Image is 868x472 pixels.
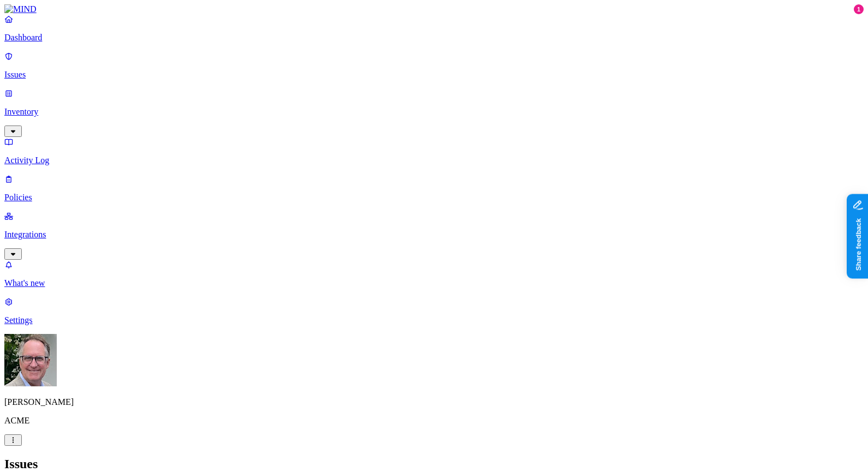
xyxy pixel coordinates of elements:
p: What's new [4,278,864,288]
a: Dashboard [4,14,864,43]
a: Inventory [4,88,864,135]
p: [PERSON_NAME] [4,397,864,407]
div: 1 [854,4,864,14]
p: Dashboard [4,33,864,43]
p: Settings [4,315,864,325]
img: Greg Stolhand [4,334,57,386]
a: What's new [4,260,864,288]
h2: Issues [4,457,864,471]
a: Integrations [4,211,864,258]
a: Policies [4,174,864,202]
a: MIND [4,4,864,14]
a: Activity Log [4,137,864,165]
p: Integrations [4,230,864,240]
img: MIND [4,4,37,14]
p: Activity Log [4,156,864,165]
p: Inventory [4,107,864,117]
a: Settings [4,297,864,325]
a: Issues [4,51,864,80]
p: Issues [4,70,864,80]
p: ACME [4,416,864,426]
p: Policies [4,193,864,202]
